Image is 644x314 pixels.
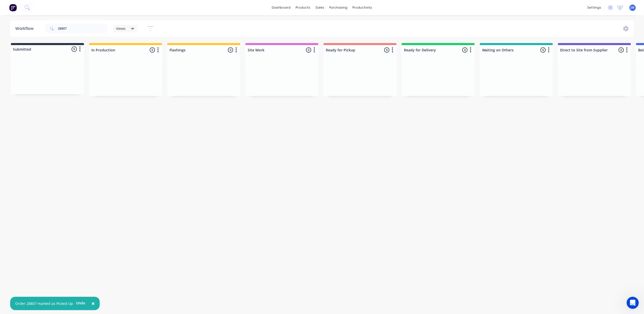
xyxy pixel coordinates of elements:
[631,5,635,10] span: JM
[73,299,88,307] button: Undo
[269,4,293,11] a: dashboard
[313,4,327,11] div: sales
[293,4,313,11] div: products
[116,26,126,31] span: Views
[58,24,108,34] input: Search for orders...
[87,298,100,310] button: Close
[15,301,73,306] div: Order 28807 marked as Picked Up
[350,4,375,11] div: productivity
[327,4,350,11] div: purchasing
[15,26,36,32] div: Workflow
[627,297,639,309] iframe: Intercom live chat
[92,300,95,307] span: ×
[585,4,604,11] div: settings
[9,4,17,11] img: Factory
